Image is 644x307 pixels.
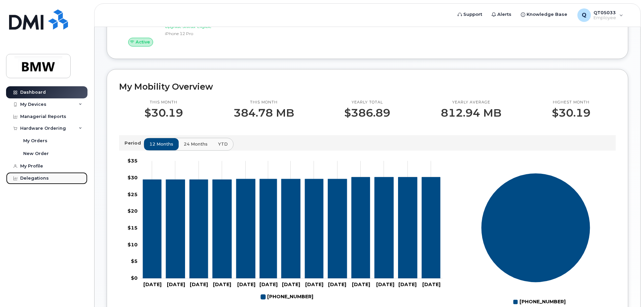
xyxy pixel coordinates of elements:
[131,275,138,281] tspan: $0
[128,241,138,247] tspan: $10
[487,8,516,21] a: Alerts
[422,281,440,287] tspan: [DATE]
[481,173,591,282] g: Series
[144,100,183,105] p: This month
[124,140,144,146] p: Period
[582,11,586,19] span: Q
[441,107,501,119] p: 812.94 MB
[594,10,616,15] span: QT05033
[128,208,138,214] tspan: $20
[128,158,138,164] tspan: $35
[573,8,628,22] div: QT05033
[261,291,313,303] g: Legend
[184,141,208,147] span: 24 months
[237,281,255,287] tspan: [DATE]
[128,174,138,180] tspan: $30
[128,191,138,197] tspan: $25
[282,281,300,287] tspan: [DATE]
[352,281,370,287] tspan: [DATE]
[197,24,211,29] span: Eligible
[144,107,183,119] p: $30.19
[119,82,616,92] h2: My Mobility Overview
[128,225,138,231] tspan: $15
[165,24,196,29] span: Upgrade Status:
[497,11,511,18] span: Alerts
[516,8,572,21] a: Knowledge Base
[344,107,390,119] p: $386.89
[527,11,567,18] span: Knowledge Base
[453,8,487,21] a: Support
[615,278,639,302] iframe: Messenger Launcher
[463,11,482,18] span: Support
[398,281,417,287] tspan: [DATE]
[552,100,591,105] p: Highest month
[234,107,294,119] p: 384.78 MB
[218,141,228,147] span: YTD
[165,31,235,36] div: iPhone 12 Pro
[594,15,616,21] span: Employee
[128,158,442,303] g: Chart
[136,39,150,45] span: Active
[143,177,440,278] g: 864-567-4058
[305,281,323,287] tspan: [DATE]
[441,100,501,105] p: Yearly average
[131,258,138,264] tspan: $5
[328,281,346,287] tspan: [DATE]
[213,281,231,287] tspan: [DATE]
[344,100,390,105] p: Yearly total
[143,281,162,287] tspan: [DATE]
[552,107,591,119] p: $30.19
[376,281,394,287] tspan: [DATE]
[234,100,294,105] p: This month
[261,291,313,303] g: 864-567-4058
[190,281,208,287] tspan: [DATE]
[259,281,278,287] tspan: [DATE]
[167,281,185,287] tspan: [DATE]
